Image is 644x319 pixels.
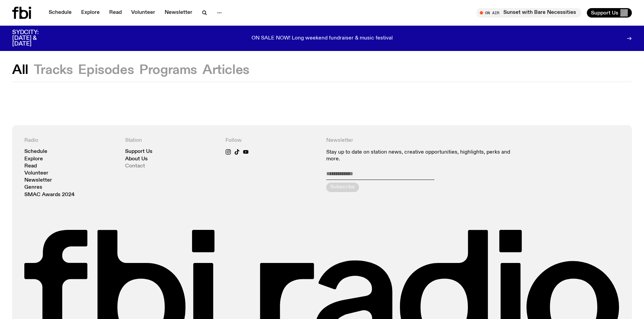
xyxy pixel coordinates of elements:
[77,8,104,18] a: Explore
[587,8,632,18] button: Support Us
[326,149,519,162] p: Stay up to date on station news, creative opportunities, highlights, perks and more.
[125,157,148,162] a: About Us
[45,8,76,18] a: Schedule
[24,178,52,183] a: Newsletter
[24,157,43,162] a: Explore
[139,64,197,76] button: Programs
[326,137,519,144] h4: Newsletter
[24,137,117,144] h4: Radio
[24,164,37,169] a: Read
[24,171,48,176] a: Volunteer
[34,64,73,76] button: Tracks
[125,164,145,169] a: Contact
[24,185,42,190] a: Genres
[252,35,393,42] p: ON SALE NOW! Long weekend fundraiser & music festival
[125,149,152,154] a: Support Us
[127,8,159,18] a: Volunteer
[225,137,318,144] h4: Follow
[12,64,28,76] button: All
[326,183,359,192] button: Subscribe
[12,30,55,47] h3: SYDCITY: [DATE] & [DATE]
[476,8,581,18] button: On AirSunset with Bare Necessities
[125,137,218,144] h4: Station
[24,192,75,197] a: SMAC Awards 2024
[202,64,249,76] button: Articles
[24,149,47,154] a: Schedule
[161,8,196,18] a: Newsletter
[591,10,618,16] span: Support Us
[105,8,126,18] a: Read
[78,64,134,76] button: Episodes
